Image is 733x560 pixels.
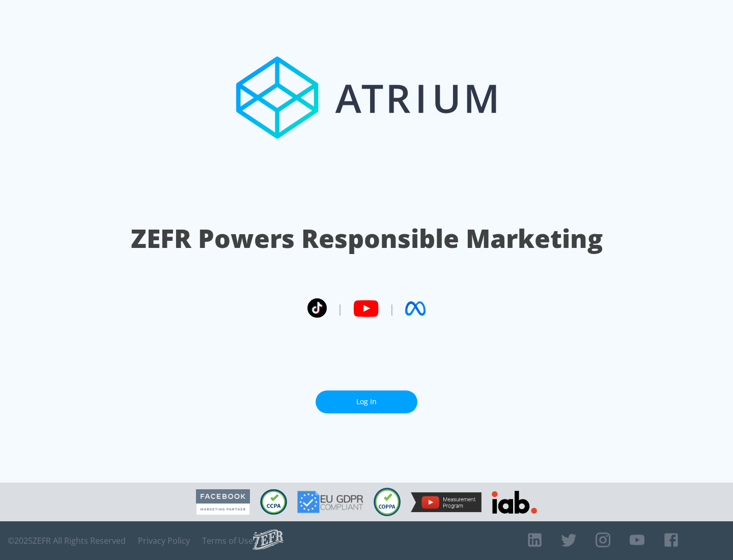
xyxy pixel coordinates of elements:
span: | [389,301,395,316]
a: Privacy Policy [138,536,190,546]
img: GDPR Compliant [297,491,363,513]
span: | [337,301,343,316]
span: © 2025 ZEFR All Rights Reserved [8,536,126,546]
a: Log In [316,390,417,413]
img: IAB [492,491,537,514]
a: Terms of Use [202,536,253,546]
img: Facebook Marketing Partner [196,489,250,515]
img: YouTube Measurement Program [411,492,482,512]
h1: ZEFR Powers Responsible Marketing [131,221,603,256]
img: COPPA Compliant [374,488,401,516]
img: CCPA Compliant [260,489,287,515]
